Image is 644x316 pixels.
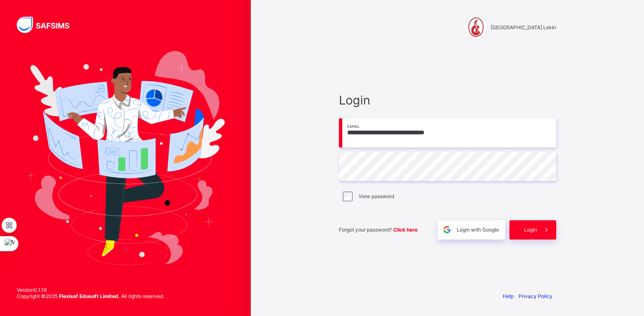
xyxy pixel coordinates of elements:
a: Help [503,293,514,299]
img: google.396cfc9801f0270233282035f929180a.svg [442,225,452,234]
span: Copyright © 2025 All rights reserved. [17,293,164,299]
a: Privacy Policy [519,293,552,299]
label: View password [359,193,394,199]
span: Login [339,93,556,107]
span: [GEOGRAPHIC_DATA] Lekki [491,24,556,31]
span: Version 0.1.19 [17,287,164,293]
img: SAFSIMS Logo [17,17,79,33]
img: Hero Image [26,51,225,265]
span: Login [524,227,537,233]
span: Forgot your password? [339,227,417,233]
a: Click here [393,227,417,233]
strong: Flexisaf Edusoft Limited. [59,293,120,299]
span: Login with Google [457,227,499,233]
